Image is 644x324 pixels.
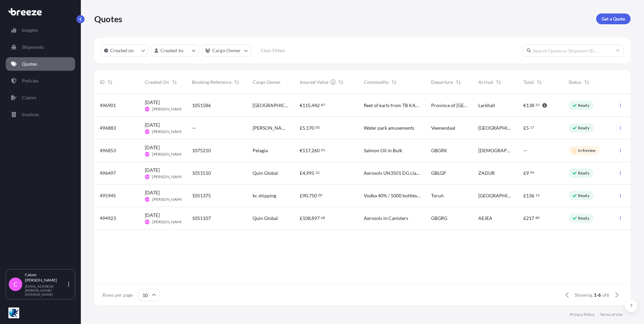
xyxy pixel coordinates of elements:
[253,125,289,131] span: [PERSON_NAME] Waves Ltd
[364,79,389,86] span: Commodity
[320,149,321,151] span: .
[578,170,589,176] p: Ready
[478,170,495,176] span: ZADUR
[494,78,503,86] button: Sort
[6,57,75,71] a: Quotes
[321,217,325,219] span: 68
[192,192,211,199] span: 1051375
[523,44,624,57] input: Search Quote or Shipment ID...
[523,171,526,175] span: £
[22,94,36,101] p: Claims
[145,167,160,173] span: [DATE]
[233,78,241,86] button: Sort
[523,126,526,130] span: £
[478,102,495,109] span: Larkhall
[300,193,302,198] span: £
[302,171,305,175] span: 4
[578,103,589,108] p: Ready
[106,78,114,86] button: Sort
[94,13,122,24] p: Quotes
[535,217,535,219] span: .
[526,126,529,130] span: 5
[305,126,306,130] span: ,
[321,149,325,151] span: 01
[311,103,312,108] span: ,
[253,147,268,154] span: Pelagia
[300,103,302,108] span: €
[145,122,160,128] span: [DATE]
[321,104,325,106] span: 87
[535,78,543,86] button: Sort
[596,13,631,24] a: Get a Quote
[100,147,116,154] span: 496853
[530,126,534,129] span: 17
[364,102,420,109] span: fleet of karts from TB KART
[316,126,320,129] span: 00
[312,103,320,108] span: 442
[431,170,446,176] span: GBLGP
[152,129,184,134] span: [PERSON_NAME]
[100,170,116,176] span: 496497
[192,102,211,109] span: 1051586
[583,78,591,86] button: Sort
[364,215,408,222] span: Aerosols in Canisters
[8,307,19,318] img: organization-logo
[364,170,420,176] span: Aerosols UN3501 DG class: 2.1
[145,219,149,225] span: CM
[302,103,311,108] span: 115
[152,174,184,180] span: [PERSON_NAME]
[100,125,116,131] span: 496883
[6,40,75,54] a: Shipments
[431,215,447,222] span: GBGRG
[536,217,540,219] span: 80
[535,194,535,196] span: .
[22,27,38,34] p: Insights
[253,192,276,199] span: kc shipping
[192,215,211,222] span: 1051107
[145,79,169,86] span: Created On
[478,215,492,222] span: AEJEA
[300,148,302,153] span: €
[523,147,527,154] span: —
[22,44,44,51] p: Shipments
[300,126,302,130] span: £
[6,108,75,121] a: Invoices
[364,147,402,154] span: Salmon Oil in Bulk
[145,99,160,106] span: [DATE]
[145,128,149,135] span: CM
[22,77,38,84] p: Policies
[315,126,315,129] span: .
[160,47,184,54] p: Created by
[578,125,589,131] p: Ready
[431,102,468,109] span: Province of [GEOGRAPHIC_DATA]
[302,216,311,221] span: 108
[337,78,345,86] button: Sort
[102,292,133,298] span: Rows per page
[100,215,116,222] span: 494923
[315,171,315,174] span: .
[526,171,529,175] span: 9
[364,125,414,131] span: Water park amusements
[100,102,116,109] span: 496901
[170,78,179,86] button: Sort
[152,219,184,225] span: [PERSON_NAME]
[536,104,540,106] span: 53
[312,148,320,153] span: 260
[536,194,540,196] span: 13
[22,111,39,118] p: Invoices
[145,151,149,158] span: CM
[254,45,292,56] button: Clear Filters
[478,79,493,86] span: Arrival
[602,15,625,22] p: Get a Quote
[575,292,592,298] span: Showing
[100,79,105,86] span: ID
[192,170,211,176] span: 1051510
[320,104,321,106] span: .
[302,193,308,198] span: 90
[101,44,148,57] button: createdOn Filter options
[202,44,251,57] button: cargoOwner Filter options
[300,79,328,86] span: Insured Value
[6,24,75,37] a: Insights
[600,312,622,317] a: Terms of Use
